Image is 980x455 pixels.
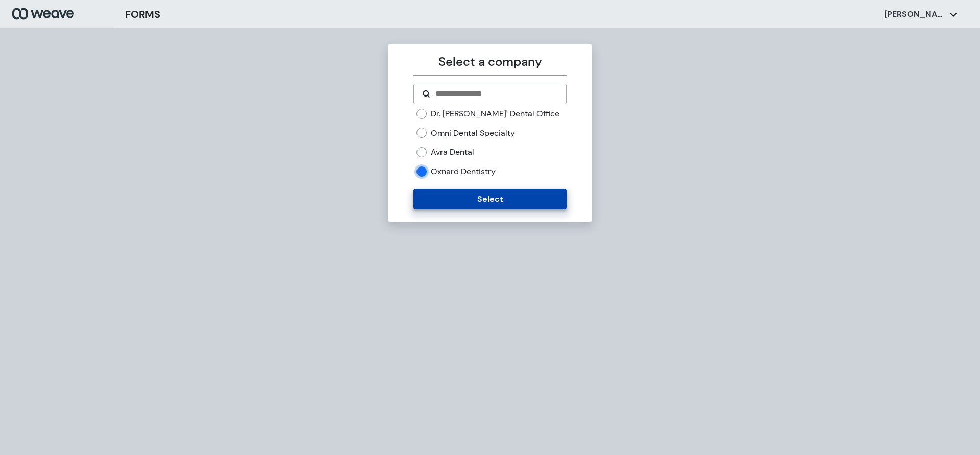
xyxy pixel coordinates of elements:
label: Dr. [PERSON_NAME]' Dental Office [431,108,559,119]
button: Select [413,189,566,209]
label: Omni Dental Specialty [431,128,515,139]
input: Search [434,88,557,100]
h3: FORMS [125,7,160,22]
p: Select a company [413,53,566,71]
label: Oxnard Dentistry [431,166,496,177]
p: [PERSON_NAME] [884,9,945,20]
label: Avra Dental [431,147,474,158]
